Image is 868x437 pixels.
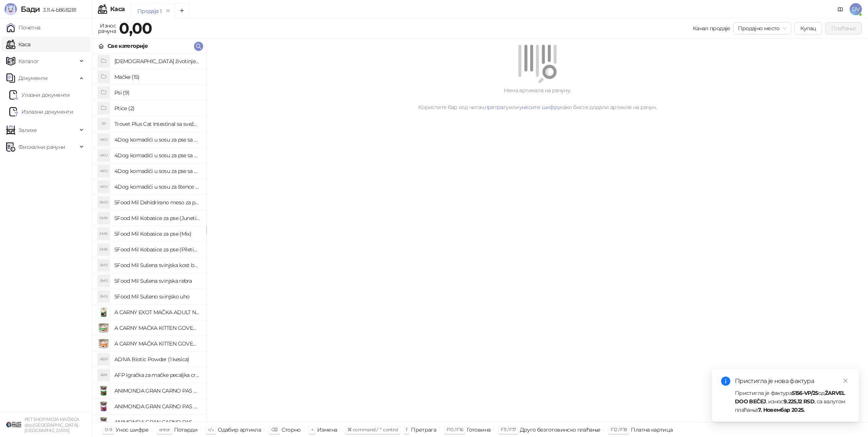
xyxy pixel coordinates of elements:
[119,19,152,38] strong: 0,00
[98,400,110,413] img: Slika
[18,54,39,69] span: Каталог
[96,21,117,36] div: Износ рачуна
[98,165,110,177] div: 4KU
[6,417,21,432] img: 64x64-companyLogo-9f44b8df-f022-41eb-b7d6-300ad218de09.png
[406,427,407,432] span: f
[485,104,509,111] a: претрагу
[98,290,110,303] div: 5MS
[501,427,516,432] span: F11 / F17
[792,390,818,396] strong: 5156-VP/25
[841,377,850,385] a: Close
[114,212,200,224] h4: 5Food Mil Kobasice za pse (Junetina)
[467,425,490,435] div: Готовина
[159,427,170,432] span: enter
[114,165,200,177] h4: 4Dog komadići u sosu za pse sa piletinom i govedinom (4x100g)
[18,70,47,86] span: Документи
[208,427,214,432] span: ↑/↓
[98,259,110,271] div: 5MS
[105,427,112,432] span: 0-9
[114,102,200,114] h4: Ptice (2)
[174,425,198,435] div: Потврди
[446,427,463,432] span: F10 / F16
[218,425,261,435] div: Одабир артикла
[834,3,847,15] a: Документација
[794,22,822,34] button: Купац
[271,427,277,432] span: ⌫
[735,377,850,386] div: Пристигла је нова фактура
[735,390,845,405] strong: ŽARVEL DOO BEČEJ
[40,7,76,13] span: 3.11.4-b868281
[6,20,41,35] a: Почетна
[116,425,149,435] div: Унос шифре
[98,118,110,130] div: TP
[114,181,200,193] h4: 4Dog komadići u sosu za štence sa piletinom (100g)
[114,243,200,256] h4: 5Food Mil Kobasice za pse (Piletina)
[98,149,110,161] div: 4KU
[9,87,70,103] a: Ulazni dokumentiУлазни документи
[18,139,65,155] span: Фискални рачуни
[311,427,313,432] span: +
[98,306,110,318] img: Slika
[114,400,200,413] h4: ANIMONDA GRAN CARNO PAS ADULT GOVEDINA I JAGNJETINA 800g
[693,24,730,33] div: Канал продаје
[137,7,161,15] div: Продаја 1
[21,5,40,14] span: Бади
[163,8,173,14] button: remove
[114,55,200,67] h4: [DEMOGRAPHIC_DATA] životinje (3)
[9,104,73,119] a: Излазни документи
[107,42,148,50] div: Све категорије
[520,425,601,435] div: Друго безготовинско плаћање
[114,385,200,397] h4: ANIMONDA GRAN CARNO PAS ADULT GOVEDINA I DIVLJAČ 800g
[783,398,814,405] strong: 9.225,12 RSD
[98,212,110,224] div: 5MK
[114,306,200,318] h4: A CARNY EXOT MAČKA ADULT NOJ 85g
[98,416,110,428] img: Slika
[347,427,398,432] span: ⌘ command / ⌃ control
[98,338,110,350] img: Slika
[18,122,37,138] span: Залихе
[98,369,110,381] div: AIM
[92,54,206,422] div: grid
[114,149,200,161] h4: 4Dog komadići u sosu za pse sa piletinom (100g)
[5,3,17,15] img: Logo
[114,338,200,350] h4: A CARNY MAČKA KITTEN GOVEDINA,TELETINA I PILETINA 200g
[114,369,200,381] h4: AFP Igračka za mačke pecaljka crveni čupavac
[114,416,200,428] h4: ANIMONDA GRAN CARNO PAS ADULT GOVEDINA I PAČJA SRCA 800g
[114,290,200,303] h4: 5Food Mil Sušeno svinjsko uho
[519,104,560,111] a: унесите шифру
[114,322,200,334] h4: A CARNY MAČKA KITTEN GOVEDINA,PILETINA I ZEC 200g
[216,86,859,111] div: Нема артикала на рачуну. Користите бар код читач, или како бисте додали артикле на рачун.
[98,322,110,334] img: Slika
[411,425,436,435] div: Претрага
[825,22,862,34] button: Плаћање
[631,425,673,435] div: Платна картица
[114,196,200,209] h4: 5Food Mil Dehidrirano meso za pse
[98,243,110,256] div: 5MK
[114,228,200,240] h4: 5Food Mil Kobasice za pse (Mix)
[114,259,200,271] h4: 5Food Mil Sušena svinjska kost buta
[6,37,30,52] a: Каса
[843,378,848,383] span: close
[98,134,110,146] div: 4KU
[738,23,787,34] span: Продајно место
[110,6,125,12] div: Каса
[317,425,337,435] div: Измена
[282,425,301,435] div: Сторно
[24,417,79,433] small: PET SHOP MOJA MAČKICA doo [GEOGRAPHIC_DATA]-[GEOGRAPHIC_DATA]
[98,228,110,240] div: 5MK
[114,118,200,130] h4: Trovet Plus Cat Intestinal sa svežom ribom (85g)
[98,196,110,209] div: 5MD
[114,353,200,365] h4: ADIVA Biotic Powder (1 kesica)
[98,275,110,287] div: 5MS
[735,389,850,414] div: Пристигла је фактура од , износ , са валутом плаћања
[758,406,805,413] strong: 7. Новембар 2025.
[114,275,200,287] h4: 5Food Mil Sušena svinjska rebra
[98,385,110,397] img: Slika
[611,427,627,432] span: F12 / F18
[98,181,110,193] div: 4KU
[721,377,730,386] span: info-circle
[850,3,862,15] span: DV
[114,134,200,146] h4: 4Dog komadići u sosu za pse sa govedinom (100g)
[114,86,200,99] h4: Psi (9)
[98,353,110,365] div: ABP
